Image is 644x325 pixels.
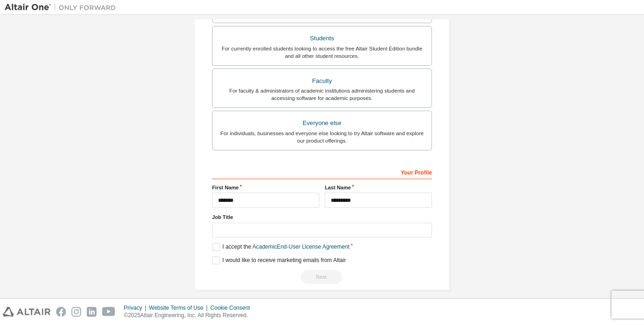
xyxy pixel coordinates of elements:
div: Privacy [124,304,149,312]
div: Students [218,32,426,45]
div: Your Profile [212,164,432,179]
img: linkedin.svg [87,307,97,317]
div: For faculty & administrators of academic institutions administering students and accessing softwa... [218,87,426,102]
div: For individuals, businesses and everyone else looking to try Altair software and explore our prod... [218,130,426,144]
label: Last Name [325,184,432,191]
div: Website Terms of Use [149,304,210,312]
img: facebook.svg [56,307,66,317]
img: instagram.svg [71,307,81,317]
div: For currently enrolled students looking to access the free Altair Student Edition bundle and all ... [218,45,426,60]
a: Academic End-User License Agreement [252,244,349,250]
label: I accept the [212,243,349,251]
label: Job Title [212,213,432,221]
p: © 2025 Altair Engineering, Inc. All Rights Reserved. [124,312,256,319]
div: Read and acccept EULA to continue [212,270,432,284]
label: First Name [212,184,319,191]
img: Altair One [5,3,121,12]
label: I would like to receive marketing emails from Altair [212,256,346,264]
img: altair_logo.svg [3,307,51,317]
div: Faculty [218,75,426,87]
div: Cookie Consent [210,304,255,312]
img: youtube.svg [102,307,116,317]
div: Everyone else [218,117,426,130]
